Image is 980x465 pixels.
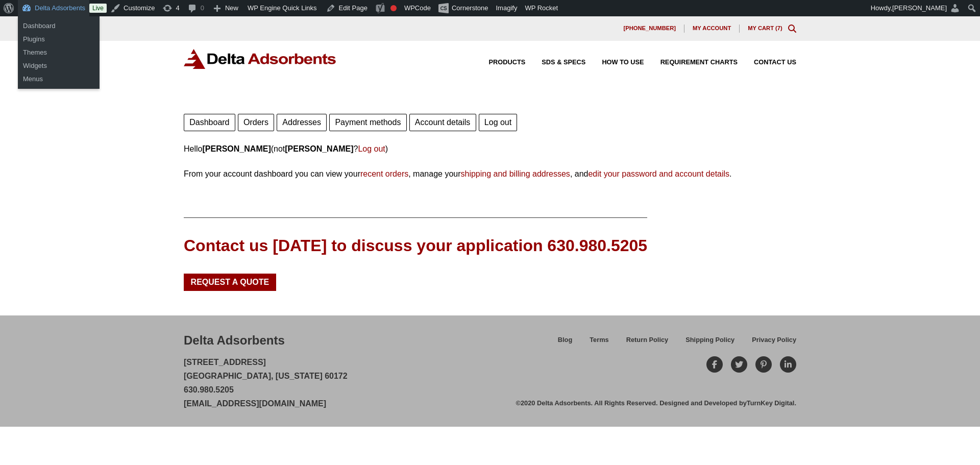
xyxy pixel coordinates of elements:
[358,144,385,153] a: Log out
[738,59,796,66] a: Contact Us
[184,114,235,131] a: Dashboard
[184,142,796,156] p: Hello (not ? )
[684,25,740,33] a: My account
[542,59,585,66] span: SDS & SPECS
[644,59,738,66] a: Requirement Charts
[184,111,796,131] nav: Account pages
[602,59,644,66] span: How to Use
[184,274,276,291] a: Request a Quote
[558,337,572,344] span: Blog
[525,59,585,66] a: SDS & SPECS
[479,114,518,131] a: Log out
[660,59,738,66] span: Requirement Charts
[18,43,100,89] ul: Delta Adsorbents
[693,26,731,31] span: My account
[184,355,348,411] p: [STREET_ADDRESS] [GEOGRAPHIC_DATA], [US_STATE] 60172 630.980.5205
[748,25,782,31] a: My Cart (7)
[390,5,397,11] div: Focus keyphrase not set
[18,16,100,49] ul: Delta Adsorbents
[752,337,796,344] span: Privacy Policy
[329,114,406,131] a: Payment methods
[677,334,743,352] a: Shipping Policy
[238,114,274,131] a: Orders
[18,33,100,46] a: Plugins
[788,25,796,33] div: Toggle Modal Content
[18,59,100,72] a: Widgets
[581,334,617,352] a: Terms
[285,144,353,153] strong: [PERSON_NAME]
[18,46,100,59] a: Themes
[277,114,327,131] a: Addresses
[89,4,107,13] a: Live
[892,4,947,12] span: [PERSON_NAME]
[626,337,669,344] span: Return Policy
[184,49,337,69] img: Delta Adsorbents
[461,169,570,178] a: shipping and billing addresses
[615,25,684,33] a: [PHONE_NUMBER]
[623,26,676,31] span: [PHONE_NUMBER]
[588,169,729,178] a: edit your password and account details
[18,19,100,33] a: Dashboard
[202,144,271,153] strong: [PERSON_NAME]
[754,59,796,66] span: Contact Us
[184,332,285,349] div: Delta Adsorbents
[184,167,796,181] p: From your account dashboard you can view your , manage your , and .
[409,114,476,131] a: Account details
[360,169,408,178] a: recent orders
[590,337,608,344] span: Terms
[18,72,100,86] a: Menus
[618,334,677,352] a: Return Policy
[184,234,647,257] div: Contact us [DATE] to discuss your application 630.980.5205
[747,399,795,407] a: TurnKey Digital
[473,59,526,66] a: Products
[585,59,644,66] a: How to Use
[489,59,526,66] span: Products
[549,334,581,352] a: Blog
[191,278,269,286] span: Request a Quote
[516,399,796,408] div: ©2020 Delta Adsorbents. All Rights Reserved. Designed and Developed by .
[743,334,796,352] a: Privacy Policy
[184,399,326,408] a: [EMAIL_ADDRESS][DOMAIN_NAME]
[777,25,780,31] span: 7
[685,337,734,344] span: Shipping Policy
